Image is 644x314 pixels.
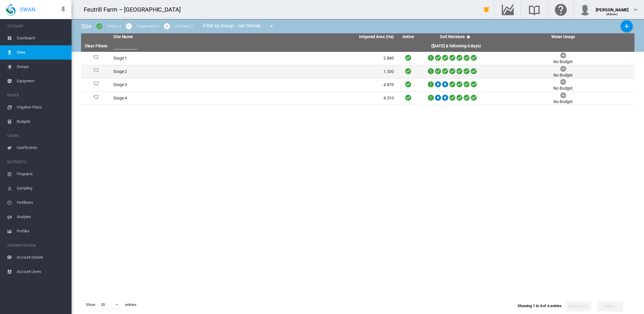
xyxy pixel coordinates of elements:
span: ADMINISTRATION [7,241,67,250]
md-icon: icon-bell-ring [483,6,490,13]
span: Profiles [17,224,67,238]
div: Archived: 2 [175,24,193,29]
td: 4.870 [254,78,397,91]
div: Feutrill Farm – [GEOGRAPHIC_DATA] [84,5,186,14]
div: No Budget [553,59,573,65]
td: Stage 1 [111,52,254,65]
md-icon: icon-minus-circle [125,23,132,30]
span: Sampling [17,181,67,195]
span: Showing 1 to 4 of 4 entries [518,304,562,308]
tr: Site Id: 26469 Stage 2 1.330 No Budget [81,65,634,79]
md-icon: Go to the Data Hub [501,6,515,13]
div: Active: 4 [107,24,121,29]
div: 20 [101,302,105,307]
button: Add New Site, define start date [621,20,633,32]
button: icon-menu-down [266,20,278,32]
span: WATER [7,91,67,100]
span: SWAN [20,6,35,13]
div: Site Id: 26470 [83,81,109,88]
button: Previous [565,301,591,312]
span: Budgets [17,114,67,129]
span: CROPS [7,131,67,141]
div: Site Id: 26469 [83,68,109,75]
span: Irrigation Plans [17,100,67,114]
span: Programs [17,167,67,181]
img: 1.svg [92,81,100,88]
th: Irrigated Area (Ha) [254,33,397,41]
span: ACCOUNT [7,21,67,31]
div: Filter by Group: - not filtered - [199,20,279,32]
tr: Site Id: 26470 Stage 3 4.870 No Budget [81,78,634,92]
md-icon: Search the knowledge base [527,6,541,13]
span: Sites [17,45,67,60]
img: 1.svg [92,55,100,62]
td: 2.840 [254,52,397,65]
span: Site [81,23,92,30]
div: No Budget [553,99,573,105]
div: Site Id: 26468 [83,55,109,62]
md-icon: icon-menu-down [268,23,275,30]
span: Coefficients [17,141,67,155]
md-icon: icon-help-circle [465,33,472,41]
tr: Site Id: 26472 Stage 4 4.310 No Budget [81,92,634,105]
th: ([DATE] & following 6 days) [420,41,492,52]
span: Groups [17,60,67,74]
md-icon: icon-pin [60,6,67,13]
td: Stage 3 [111,78,254,91]
div: No Budget [553,86,573,91]
td: 4.310 [254,92,397,105]
span: Equipment [17,74,67,88]
span: Dashboard [17,31,67,45]
span: (Admin) [606,13,618,16]
th: Soil Moisture [420,33,492,41]
span: Fertilisers [17,195,67,210]
td: Stage 2 [111,65,254,78]
th: Active [396,33,420,41]
md-icon: Click here for help [554,6,568,13]
img: profile.jpg [579,4,591,15]
span: Account Details [17,250,67,265]
div: No Budget [553,72,573,78]
td: 1.330 [254,65,397,78]
span: NUTRIENTS [7,157,67,167]
span: entries [123,300,139,310]
a: Clear Filters [85,43,108,48]
span: Account Users [17,265,67,279]
button: Next [597,301,623,312]
button: icon-bell-ring [481,4,493,15]
div: Site Id: 26472 [83,95,109,102]
div: [PERSON_NAME] [596,4,628,10]
img: 1.svg [92,68,100,75]
th: Water Usage [492,33,634,41]
md-icon: icon-checkbox-marked-circle [96,23,103,30]
th: Site Name [111,33,254,41]
md-icon: icon-plus [623,23,630,30]
tr: Site Id: 26468 Stage 1 2.840 No Budget [81,52,634,65]
img: SWAN-Landscape-Logo-Colour-drop.png [6,3,16,16]
td: Stage 4 [111,92,254,105]
md-icon: icon-cancel [163,23,171,30]
span: Analytes [17,210,67,224]
md-icon: icon-chevron-down [632,6,639,13]
div: Suspended: 0 [137,24,159,29]
span: Show [83,300,98,310]
img: 1.svg [92,95,100,102]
